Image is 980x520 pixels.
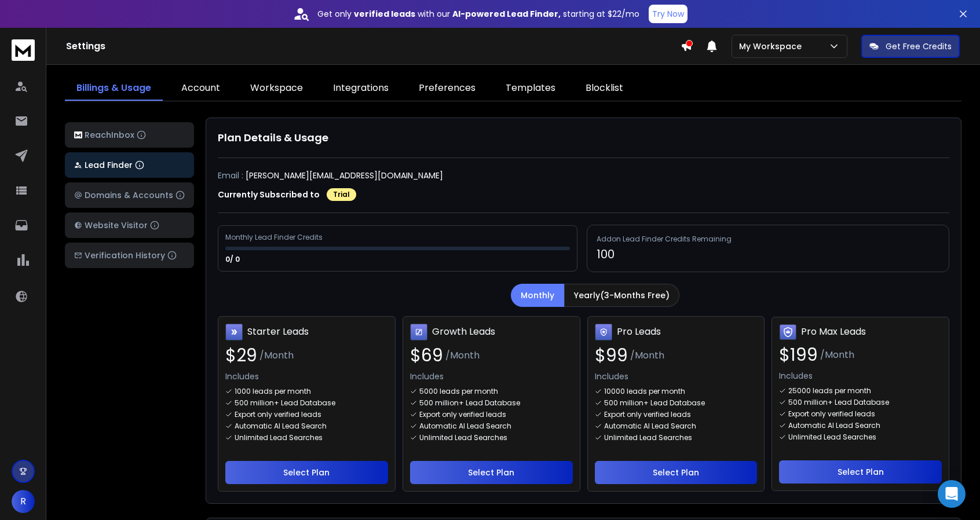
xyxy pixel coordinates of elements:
p: 500 million+ Lead Database [419,398,520,408]
img: logo [12,39,35,61]
p: Export only verified leads [235,410,321,419]
p: 5000 leads per month [419,387,498,396]
button: Get Free Credits [861,35,960,58]
button: R [12,490,35,513]
button: Select Plan [779,460,942,484]
p: Includes [779,370,942,382]
span: /Month [630,349,664,362]
a: Preferences [407,76,487,101]
p: 500 million+ Lead Database [604,398,705,408]
h1: Plan Details & Usage [218,130,949,146]
p: Automatic AI Lead Search [235,422,327,431]
strong: verified leads [354,8,415,20]
a: Workspace [239,76,315,101]
button: Website Visitor [65,213,194,238]
button: Lead Finder [65,152,194,178]
p: Unlimited Lead Searches [788,433,876,442]
p: Unlimited Lead Searches [604,433,692,442]
p: Includes [595,371,758,382]
span: $ 69 [410,345,443,366]
p: 0/ 0 [225,255,242,264]
p: Get only with our starting at $22/mo [317,8,639,20]
span: $ 99 [595,345,628,366]
button: Yearly(3-Months Free) [564,284,679,307]
a: Integrations [321,76,400,101]
p: Get Free Credits [886,41,952,52]
p: 500 million+ Lead Database [235,398,335,408]
p: Try Now [652,8,684,20]
a: Billings & Usage [65,76,163,101]
span: /Month [820,348,854,362]
p: 500 million+ Lead Database [788,398,889,407]
div: Trial [327,188,356,201]
p: 10000 leads per month [604,387,685,396]
h3: Growth Leads [432,325,495,339]
div: Monthly Lead Finder Credits [225,233,324,242]
button: ReachInbox [65,122,194,148]
p: Automatic AI Lead Search [788,421,880,430]
p: 25000 leads per month [788,386,871,396]
p: Unlimited Lead Searches [419,433,507,442]
p: 1000 leads per month [235,387,311,396]
p: Includes [410,371,573,382]
h3: Pro Max Leads [801,325,866,339]
p: 100 [597,246,939,262]
button: Verification History [65,243,194,268]
img: logo [74,131,82,139]
h1: Settings [66,39,681,53]
span: /Month [259,349,294,362]
p: Unlimited Lead Searches [235,433,323,442]
h3: Starter Leads [247,325,309,339]
button: Monthly [511,284,564,307]
a: Templates [494,76,567,101]
button: Select Plan [410,461,573,484]
button: Domains & Accounts [65,182,194,208]
span: /Month [445,349,480,362]
p: Export only verified leads [419,410,506,419]
p: Export only verified leads [788,409,875,419]
button: Try Now [649,5,688,23]
button: Select Plan [595,461,758,484]
p: Currently Subscribed to [218,189,320,200]
p: Includes [225,371,388,382]
span: $ 29 [225,345,257,366]
a: Blocklist [574,76,635,101]
button: Select Plan [225,461,388,484]
strong: AI-powered Lead Finder, [452,8,561,20]
h3: Addon Lead Finder Credits Remaining [597,235,939,244]
div: Open Intercom Messenger [938,480,966,508]
span: $ 199 [779,345,818,365]
p: [PERSON_NAME][EMAIL_ADDRESS][DOMAIN_NAME] [246,170,443,181]
p: Email : [218,170,243,181]
a: Account [170,76,232,101]
p: Automatic AI Lead Search [604,422,696,431]
p: Automatic AI Lead Search [419,422,511,431]
h3: Pro Leads [617,325,661,339]
p: Export only verified leads [604,410,691,419]
p: My Workspace [739,41,806,52]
